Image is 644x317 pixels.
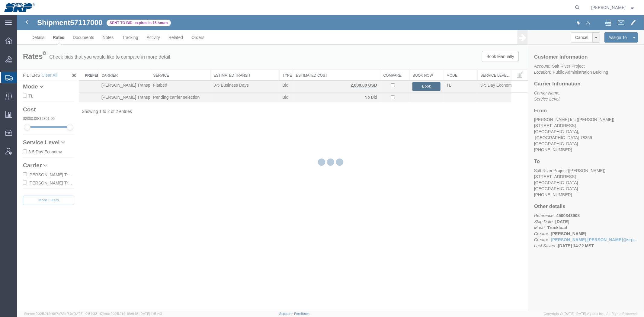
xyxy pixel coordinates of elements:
button: [PERSON_NAME] [591,4,636,11]
span: [DATE] 10:54:32 [73,312,97,315]
span: Client: 2025.21.0-f0c8481 [100,312,162,315]
span: Marissa Camacho [591,4,626,11]
a: Support [279,312,294,315]
span: [DATE] 11:51:43 [139,312,162,315]
img: logo [4,3,35,12]
span: Server: 2025.21.0-667a72bf6fa [24,312,97,315]
span: Copyright © [DATE]-[DATE] Agistix Inc., All Rights Reserved [544,311,637,316]
a: Feedback [294,312,309,315]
